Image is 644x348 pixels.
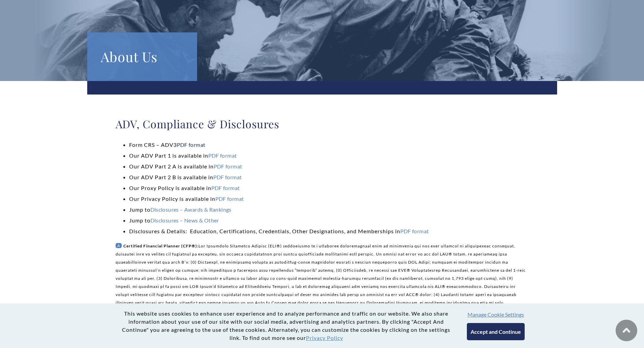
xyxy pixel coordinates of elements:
[208,152,237,159] a: PDF format
[129,204,529,215] li: Jump to
[468,311,524,318] button: Manage Cookie Settings
[214,163,242,169] a: PDF format
[129,150,529,161] li: Our ADV Part 1 is available in
[129,183,529,193] li: Our Proxy Policy is available in
[129,193,529,204] li: Our Privacy Policy is available in
[129,226,529,237] li: Disclosures & Details: Education, Certifications, Credentials, Other Designations, and Membership...
[129,215,529,226] li: Jump to
[116,117,529,131] h2: ADV, Compliance & Disclosures
[150,206,232,213] a: Disclosures – Awards & Rankings
[119,310,453,342] p: This website uses cookies to enhance user experience and to analyze performance and traffic on ou...
[129,172,529,183] li: Our ADV Part 2 B is available in
[400,228,429,234] a: PDF format
[150,217,219,223] a: Disclosures – News & Other
[177,141,206,148] a: PDF format
[306,334,343,341] a: Privacy Policy
[213,174,242,180] a: PDF format
[116,243,122,248] span: A
[129,161,529,172] li: ​Our ADV Part 2 A is available in
[129,139,529,150] li: Form CRS – ADV3
[123,243,198,248] span: Certified Financial Planner (CFP®):
[215,195,244,202] a: PDF format
[116,242,529,323] p: Lor Ipsumdolo Sitametco Adipisc (ELI®) seddoeiusmo te i utlaboree doloremagnaal enim ad minimveni...
[211,185,240,191] a: PDF format
[101,46,184,68] h1: About Us
[467,323,525,340] button: Accept and Continue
